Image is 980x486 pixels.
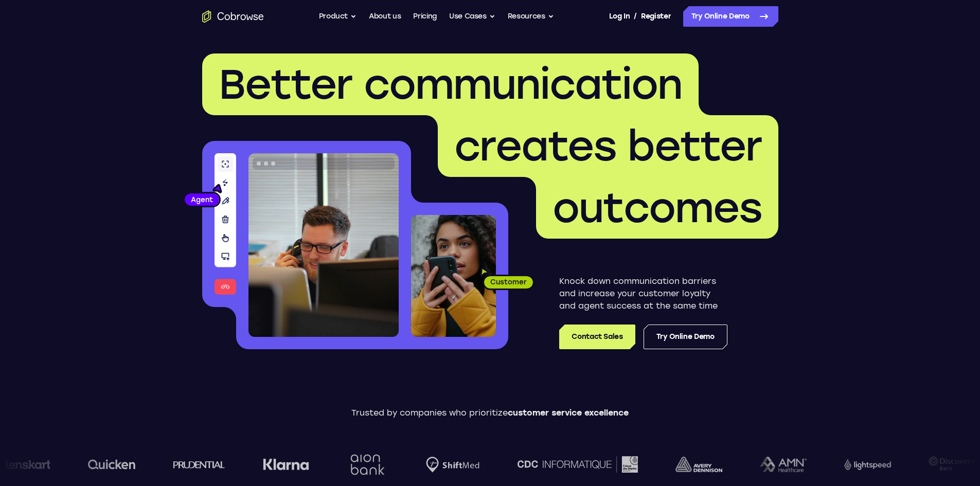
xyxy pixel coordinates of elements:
a: Register [641,6,671,27]
img: Aion Bank [297,444,338,485]
img: Klarna [213,458,259,471]
p: Knock down communication barriers and increase your customer loyalty and agent success at the sam... [559,275,727,312]
a: Log In [609,6,630,27]
button: Resources [508,6,554,27]
img: A customer support agent talking on the phone [248,153,399,337]
img: CDC Informatique [468,456,588,472]
img: Lightspeed [794,459,841,470]
a: Contact Sales [559,325,635,349]
span: customer service excellence [508,408,629,418]
img: avery-dennison [626,457,672,472]
span: Better communication [219,60,682,109]
a: Try Online Demo [683,6,778,27]
img: Shiftmed [376,457,430,473]
button: Use Cases [449,6,495,27]
span: / [634,10,637,23]
button: Product [319,6,357,27]
a: Pricing [413,6,437,27]
a: Try Online Demo [644,325,727,349]
img: A customer holding their phone [411,215,496,337]
span: outcomes [553,183,762,232]
a: About us [369,6,401,27]
a: Go to the home page [202,10,264,23]
img: prudential [123,460,175,469]
span: creates better [454,121,762,171]
img: AMN Healthcare [710,457,757,473]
